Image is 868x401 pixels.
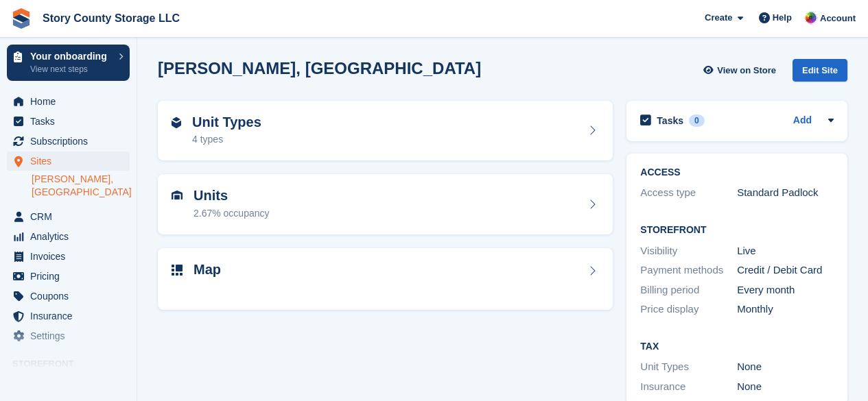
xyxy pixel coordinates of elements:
[30,227,113,246] span: Analytics
[640,341,834,352] h2: Tax
[717,64,776,77] span: View on Store
[737,185,834,201] div: Standard Padlock
[640,282,737,298] div: Billing period
[30,112,113,131] span: Tasks
[640,263,737,278] div: Payment methods
[193,188,270,204] h2: Units
[30,287,113,306] span: Coupons
[737,243,834,259] div: Live
[640,225,834,236] h2: Storefront
[640,359,737,375] div: Unit Types
[793,113,812,129] a: Add
[737,282,834,298] div: Every month
[737,379,834,395] div: None
[7,151,130,171] a: menu
[30,326,113,345] span: Settings
[30,132,113,151] span: Subscriptions
[172,191,183,200] img: unit-icn-7be61d7bf1b0ce9d3e12c5938cc71ed9869f7b940bace4675aadf7bd6d80202e.svg
[192,132,261,147] div: 4 types
[793,59,847,87] a: Edit Site
[7,207,130,226] a: menu
[640,379,737,395] div: Insurance
[37,7,185,29] a: Story County Storage LLC
[12,357,137,371] span: Storefront
[689,114,705,127] div: 0
[793,59,847,82] div: Edit Site
[30,63,112,75] p: View next steps
[30,151,113,171] span: Sites
[640,185,737,201] div: Access type
[30,247,113,266] span: Invoices
[737,359,834,375] div: None
[172,117,181,128] img: unit-type-icn-2b2737a686de81e16bb02015468b77c625bbabd49415b5ef34ead5e3b44a266d.svg
[7,227,130,246] a: menu
[192,114,261,130] h2: Unit Types
[158,174,613,234] a: Units 2.67% occupancy
[640,243,737,259] div: Visibility
[640,302,737,317] div: Price display
[804,11,818,25] img: Leah Hattan
[11,8,32,29] img: stora-icon-8386f47178a22dfd0bd8f6a31ec36ba5ce8667c1dd55bd0f319d3a0aa187defe.svg
[30,92,113,111] span: Home
[7,306,130,326] a: menu
[657,114,683,127] h2: Tasks
[30,51,112,61] p: Your onboarding
[158,59,481,77] h2: [PERSON_NAME], [GEOGRAPHIC_DATA]
[7,112,130,131] a: menu
[7,287,130,306] a: menu
[193,206,270,221] div: 2.67% occupancy
[705,11,732,25] span: Create
[7,326,130,345] a: menu
[172,265,183,276] img: map-icn-33ee37083ee616e46c38cad1a60f524a97daa1e2b2c8c0bc3eb3415660979fc1.svg
[32,173,130,199] a: [PERSON_NAME], [GEOGRAPHIC_DATA]
[193,262,221,278] h2: Map
[773,11,792,25] span: Help
[7,267,130,286] a: menu
[701,59,782,82] a: View on Store
[7,92,130,111] a: menu
[7,132,130,151] a: menu
[737,302,834,317] div: Monthly
[30,306,113,326] span: Insurance
[158,248,613,311] a: Map
[640,167,834,178] h2: ACCESS
[30,207,113,226] span: CRM
[7,45,130,81] a: Your onboarding View next steps
[820,12,856,25] span: Account
[737,263,834,278] div: Credit / Debit Card
[158,101,613,161] a: Unit Types 4 types
[30,267,113,286] span: Pricing
[7,247,130,266] a: menu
